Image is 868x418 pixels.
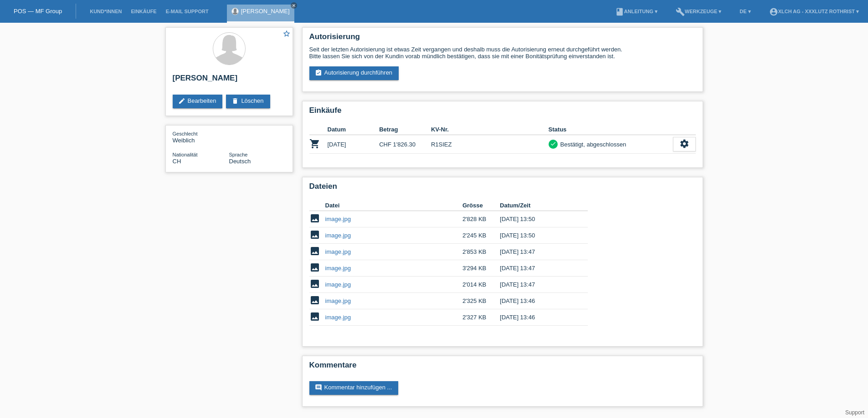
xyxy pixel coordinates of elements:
a: POS — MF Group [14,8,62,15]
h2: Dateien [309,182,696,196]
th: Datum [328,124,380,135]
i: image [309,229,320,240]
th: Datum/Zeit [500,200,575,211]
span: Deutsch [229,158,251,165]
i: POSP00025878 [309,138,320,149]
td: [DATE] 13:47 [500,277,575,293]
h2: Einkäufe [309,106,696,120]
td: 2'245 KB [462,227,500,244]
i: image [309,213,320,224]
td: 2'828 KB [462,211,500,227]
a: deleteLöschen [226,95,270,108]
i: comment [315,384,322,391]
i: image [309,246,320,257]
a: Kund*innen [85,9,126,14]
td: 2'853 KB [462,244,500,260]
a: Support [845,409,864,416]
th: KV-Nr. [431,124,549,135]
a: bookAnleitung ▾ [611,9,662,14]
a: assignment_turned_inAutorisierung durchführen [309,66,399,80]
i: image [309,295,320,306]
td: [DATE] 13:47 [500,260,575,277]
i: book [615,7,624,16]
th: Betrag [379,124,431,135]
i: image [309,278,320,289]
a: close [291,2,297,9]
a: Einkäufe [126,9,161,14]
th: Datei [325,200,462,211]
a: commentKommentar hinzufügen ... [309,381,399,395]
a: image.jpg [325,248,351,255]
i: image [309,311,320,322]
td: [DATE] 13:50 [500,211,575,227]
td: [DATE] 13:50 [500,227,575,244]
div: Seit der letzten Autorisierung ist etwas Zeit vergangen und deshalb muss die Autorisierung erneut... [309,46,696,60]
i: settings [679,139,689,149]
i: delete [231,97,239,105]
a: image.jpg [325,265,351,272]
td: [DATE] 13:47 [500,244,575,260]
a: image.jpg [325,314,351,321]
i: build [676,7,685,16]
a: image.jpg [325,281,351,288]
h2: Autorisierung [309,32,696,46]
td: 2'325 KB [462,293,500,309]
span: Geschlecht [173,131,198,136]
h2: Kommentare [309,361,696,374]
a: editBearbeiten [173,95,223,108]
td: R1SIEZ [431,135,549,154]
a: image.jpg [325,232,351,239]
div: Weiblich [173,130,229,144]
th: Status [549,124,673,135]
td: 2'327 KB [462,309,500,326]
span: Nationalität [173,152,198,157]
i: image [309,262,320,273]
td: [DATE] [328,135,380,154]
i: assignment_turned_in [315,69,322,76]
i: account_circle [769,7,778,16]
a: star_border [282,30,291,39]
td: CHF 1'826.30 [379,135,431,154]
a: image.jpg [325,297,351,304]
td: [DATE] 13:46 [500,293,575,309]
h2: [PERSON_NAME] [173,74,286,87]
i: edit [178,97,185,105]
a: buildWerkzeuge ▾ [671,9,726,14]
td: [DATE] 13:46 [500,309,575,326]
i: check [550,141,556,147]
td: 3'294 KB [462,260,500,277]
div: Bestätigt, abgeschlossen [558,140,627,149]
a: [PERSON_NAME] [241,8,290,15]
a: E-Mail Support [161,9,213,14]
td: 2'014 KB [462,277,500,293]
th: Grösse [462,200,500,211]
i: star_border [282,30,291,38]
a: image.jpg [325,216,351,222]
a: DE ▾ [735,9,755,14]
span: Schweiz [173,158,181,165]
a: account_circleXLCH AG - XXXLutz Rothrist ▾ [765,9,863,14]
span: Sprache [229,152,248,157]
i: close [292,3,296,8]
